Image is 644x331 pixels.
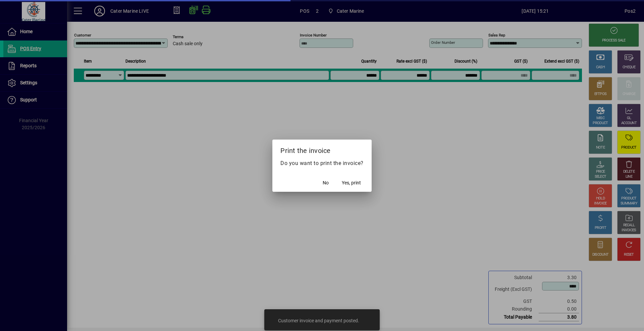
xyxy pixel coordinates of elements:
[339,177,364,189] button: Yes, print
[280,159,364,167] p: Do you want to print the invoice?
[315,177,336,189] button: No
[272,140,372,159] h2: Print the invoice
[342,179,361,186] span: Yes, print
[323,179,329,186] span: No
